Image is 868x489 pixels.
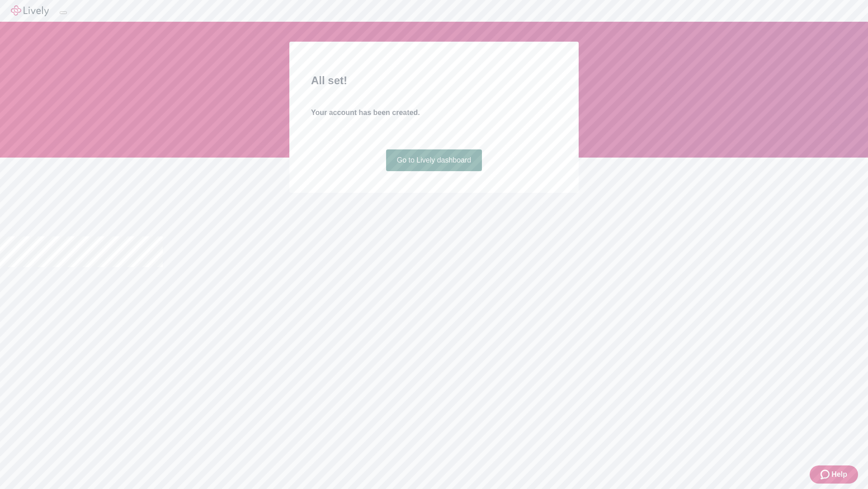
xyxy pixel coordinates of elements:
[311,72,557,89] h2: All set!
[386,149,482,171] a: Go to Lively dashboard
[11,5,49,16] img: Lively
[311,107,557,118] h4: Your account has been created.
[831,469,847,480] span: Help
[60,11,67,14] button: Log out
[810,465,858,484] button: Zendesk support iconHelp
[821,469,831,480] svg: Zendesk support icon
